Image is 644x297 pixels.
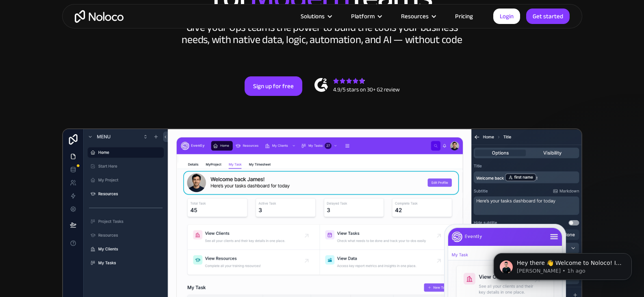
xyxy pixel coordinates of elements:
div: Solutions [291,11,341,22]
a: Login [493,9,520,24]
a: home [75,10,124,23]
a: Get started [526,9,570,24]
div: Give your Ops teams the power to build the tools your business needs, with native data, logic, au... [180,22,464,46]
div: Platform [351,11,375,22]
a: Sign up for free [245,76,302,96]
div: Resources [401,11,429,22]
iframe: Intercom notifications message [481,236,644,293]
div: Solutions [301,11,325,22]
div: Platform [341,11,391,22]
a: Pricing [445,11,483,22]
div: Resources [391,11,445,22]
